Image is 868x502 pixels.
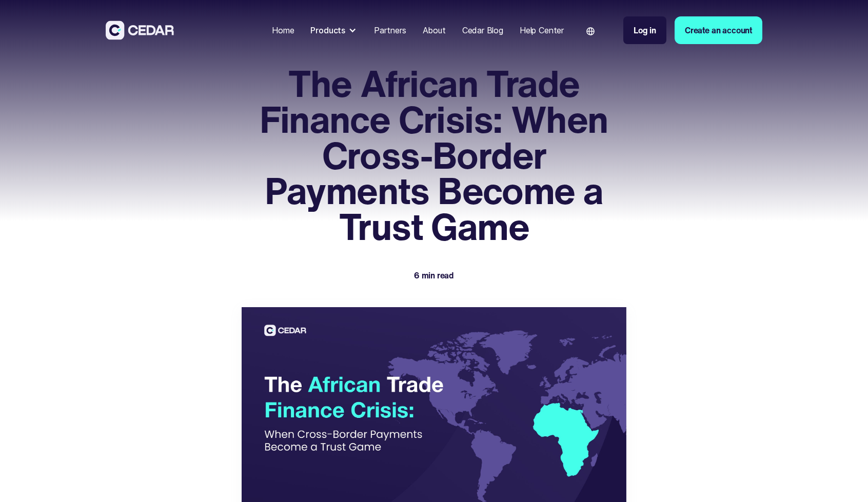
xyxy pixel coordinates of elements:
[462,24,503,36] div: Cedar Blog
[634,24,656,36] div: Log in
[520,24,564,36] div: Help Center
[586,27,595,35] img: world icon
[675,16,762,44] a: Create an account
[268,19,298,42] a: Home
[370,19,410,42] a: Partners
[310,24,345,36] div: Products
[414,269,454,282] div: 6 min read
[242,66,626,245] h1: The African Trade Finance Crisis: When Cross-Border Payments Become a Trust Game
[374,24,406,36] div: Partners
[458,19,507,42] a: Cedar Blog
[306,20,362,41] div: Products
[623,16,666,44] a: Log in
[423,24,446,36] div: About
[516,19,568,42] a: Help Center
[272,24,294,36] div: Home
[419,19,450,42] a: About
